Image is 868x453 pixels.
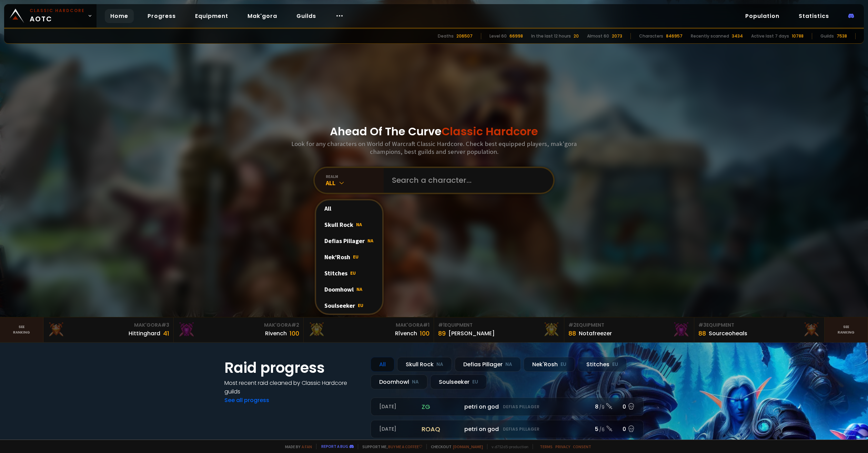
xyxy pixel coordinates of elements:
[142,9,181,23] a: Progress
[358,444,422,449] span: Support me,
[709,329,747,338] div: Sourceoheals
[371,375,427,389] div: Doomhowl
[308,322,430,329] div: Mak'Gora
[430,375,487,389] div: Soulseeker
[792,33,804,39] div: 10788
[161,322,169,328] span: # 3
[555,444,570,449] a: Privacy
[531,33,571,39] div: In the last 12 hours
[326,179,384,187] div: All
[290,329,299,338] div: 100
[698,322,820,329] div: Equipment
[438,322,445,328] span: # 1
[436,361,443,368] small: NA
[224,396,269,404] a: See all progress
[573,444,591,449] a: Consent
[438,322,560,329] div: Equipment
[691,33,729,39] div: Recently scanned
[442,124,538,139] span: Classic Hardcore
[540,444,553,449] a: Terms
[302,444,312,449] a: a fan
[304,317,434,342] a: Mak'Gora#1Rîvench100
[434,317,564,342] a: #1Equipment89[PERSON_NAME]
[388,444,422,449] a: Buy me a coffee
[509,33,523,39] div: 66998
[105,9,134,23] a: Home
[316,217,382,233] div: Skull Rock
[578,357,627,372] div: Stitches
[438,33,454,39] div: Deaths
[423,322,430,328] span: # 1
[568,322,690,329] div: Equipment
[612,361,618,368] small: EU
[456,33,473,39] div: 206507
[825,317,868,342] a: Seeranking
[487,444,528,449] span: v. d752d5 - production
[30,8,85,24] span: AOTC
[178,322,300,329] div: Mak'Gora
[639,33,663,39] div: Characters
[732,33,743,39] div: 3434
[568,322,576,328] span: # 2
[371,357,394,372] div: All
[455,357,521,372] div: Defias Pillager
[698,322,706,328] span: # 3
[438,329,446,338] div: 89
[579,329,612,338] div: Notafreezer
[698,329,706,338] div: 88
[453,444,483,449] a: [DOMAIN_NAME]
[242,9,283,23] a: Mak'gora
[395,329,417,338] div: Rîvench
[356,221,362,228] span: NA
[561,361,566,368] small: EU
[524,357,575,372] div: Nek'Rosh
[371,420,644,438] a: [DATE]roaqpetri on godDefias Pillager5 /60
[316,281,382,297] div: Doomhowl
[316,265,382,281] div: Stitches
[666,33,683,39] div: 846957
[289,140,579,156] h3: Look for any characters on World of Warcraft Classic Hardcore. Check best equipped players, mak'g...
[4,4,97,28] a: Classic HardcoreAOTC
[564,317,695,342] a: #2Equipment88Notafreezer
[587,33,609,39] div: Almost 60
[224,379,362,396] h4: Most recent raid cleaned by Classic Hardcore guilds
[316,297,382,314] div: Soulseeker
[505,361,512,368] small: NA
[388,168,545,193] input: Search a character...
[694,317,825,342] a: #3Equipment88Sourceoheals
[837,33,847,39] div: 7538
[612,33,622,39] div: 2073
[316,233,382,249] div: Defias Pillager
[48,322,169,329] div: Mak'Gora
[397,357,452,372] div: Skull Rock
[353,254,359,260] span: EU
[448,329,495,338] div: [PERSON_NAME]
[190,9,234,23] a: Equipment
[281,444,312,449] span: Made by
[291,322,299,328] span: # 2
[568,329,576,338] div: 88
[793,9,835,23] a: Statistics
[174,317,304,342] a: Mak'Gora#2Rivench100
[574,33,579,39] div: 20
[420,329,430,338] div: 100
[30,8,85,14] small: Classic Hardcore
[330,123,538,140] h1: Ahead Of The Curve
[740,9,785,23] a: Population
[265,329,287,338] div: Rivench
[472,379,478,386] small: EU
[291,9,322,23] a: Guilds
[129,329,160,338] div: Hittinghard
[820,33,834,39] div: Guilds
[367,238,373,244] span: NA
[358,302,363,308] span: EU
[751,33,789,39] div: Active last 7 days
[224,357,362,379] h1: Raid progress
[356,286,362,292] span: NA
[316,200,382,217] div: All
[163,329,169,338] div: 41
[316,249,382,265] div: Nek'Rosh
[371,398,644,416] a: [DATE]zgpetri on godDefias Pillager8 /90
[489,33,507,39] div: Level 60
[350,270,356,276] span: EU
